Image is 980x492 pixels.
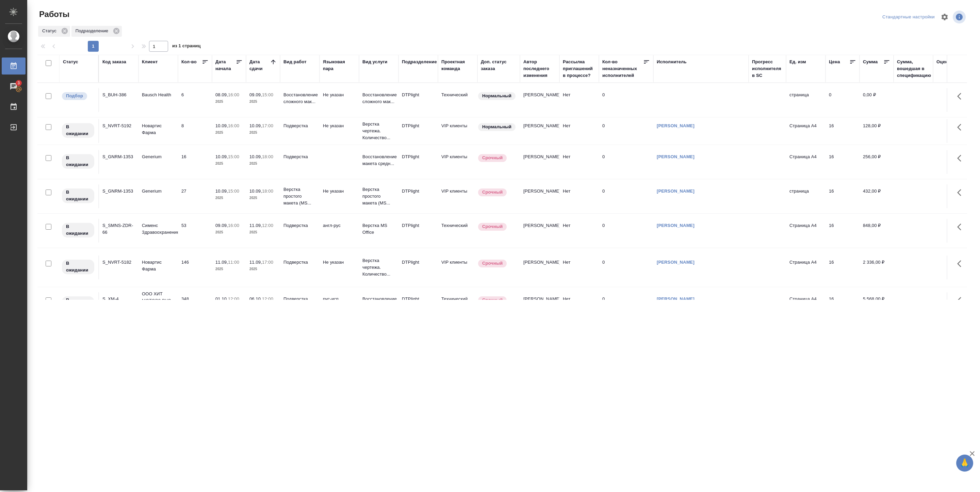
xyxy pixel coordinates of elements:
p: Верстка чертежа. Количество... [362,257,395,278]
td: 348 [178,292,212,316]
div: Статус [38,26,70,37]
td: [PERSON_NAME] [520,256,559,279]
td: Страница А4 [786,219,826,243]
td: 2 336,00 ₽ [860,256,894,279]
td: Нет [559,219,599,243]
p: Верстка простого макета (MS... [283,186,316,207]
p: 18:00 [262,188,273,194]
div: Можно подбирать исполнителей [61,92,95,101]
div: Ед. изм [789,59,806,65]
div: S_XM-4 [102,296,135,302]
p: Срочный [482,297,503,304]
td: Не указан [320,256,359,279]
p: Подразделение [76,28,111,34]
p: Верстка чертежа. Количество... [362,121,395,141]
div: S_GNRM-1353 [102,153,135,160]
div: Оценка [936,59,953,65]
p: Новартис Фарма [142,122,175,136]
p: Нормальный [482,124,511,130]
p: Подверстка [283,153,316,160]
div: Исполнитель назначен, приступать к работе пока рано [61,153,95,169]
button: 🙏 [956,455,973,472]
div: S_GNRM-1353 [102,188,135,195]
p: 18:00 [262,154,273,159]
p: Срочный [482,223,503,230]
div: Подразделение [71,26,122,37]
td: 5 568,00 ₽ [860,292,894,316]
td: страница [786,184,826,208]
div: Сумма, вошедшая в спецификацию [897,59,931,79]
p: 09.09, [249,92,262,97]
td: Нет [559,292,599,316]
td: 256,00 ₽ [860,150,894,174]
div: Вид работ [283,59,307,65]
div: Исполнитель [657,59,687,65]
td: Технический [438,292,477,316]
td: англ-рус [320,219,359,243]
div: S_NVRT-5192 [102,122,135,129]
td: VIP клиенты [438,256,477,279]
td: 432,00 ₽ [860,184,894,208]
p: В ожидании [66,223,90,237]
p: Новартис Фарма [142,259,175,273]
p: 15:00 [228,154,239,159]
td: 53 [178,219,212,243]
p: 01.10, [215,296,228,301]
p: Нормальный [482,93,511,99]
p: 06.10, [249,296,262,301]
td: DTPlight [398,119,438,143]
div: S_BUH-386 [102,92,135,98]
div: S_SMNS-ZDR-66 [102,222,135,236]
td: [PERSON_NAME] [520,88,559,112]
button: Здесь прячутся важные кнопки [953,150,969,166]
p: 12:00 [228,296,239,301]
div: Исполнитель назначен, приступать к работе пока рано [61,296,95,312]
p: 2025 [215,266,243,273]
td: 16 [826,119,860,143]
div: Вид услуги [362,59,388,65]
div: Языковая пара [323,59,356,72]
td: Нет [559,184,599,208]
p: 2025 [249,195,277,201]
p: 15:00 [228,188,239,194]
div: Цена [829,59,840,65]
p: Верстка MS Office [362,222,395,236]
div: Прогресс исполнителя в SC [752,59,783,79]
p: Восстановление сложного мак... [362,296,395,309]
button: Здесь прячутся важные кнопки [953,219,969,235]
td: 0 [599,184,653,208]
a: [PERSON_NAME] [657,223,695,228]
p: 12:00 [262,223,273,228]
a: [PERSON_NAME] [657,123,695,128]
p: 2025 [249,129,277,136]
td: 0 [599,150,653,174]
p: 10.09, [215,188,228,194]
a: [PERSON_NAME] [657,296,695,301]
span: Посмотреть информацию [953,11,967,23]
div: Дата сдачи [249,59,270,72]
div: Доп. статус заказа [481,59,517,72]
td: страница [786,88,826,112]
td: DTPlight [398,88,438,112]
span: Работы [37,9,69,20]
p: 2025 [215,98,243,105]
p: 08.09, [215,92,228,97]
p: В ожидании [66,260,90,274]
button: Здесь прячутся важные кнопки [953,256,969,272]
td: 0 [599,219,653,243]
td: 0 [599,256,653,279]
p: Подверстка [283,122,316,129]
p: 2025 [215,229,243,236]
p: 2025 [215,129,243,136]
p: ООО ХИТ МОТОРЗ РУС (ИНН 9723160500) [142,291,175,318]
p: 10.09, [215,123,228,128]
p: 16:00 [228,92,239,97]
p: 09.09, [215,223,228,228]
td: 16 [826,219,860,243]
p: 10.09, [249,154,262,159]
p: Срочный [482,260,503,267]
p: 2025 [249,229,277,236]
p: Подверстка [283,296,316,302]
td: VIP клиенты [438,119,477,143]
td: Не указан [320,119,359,143]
